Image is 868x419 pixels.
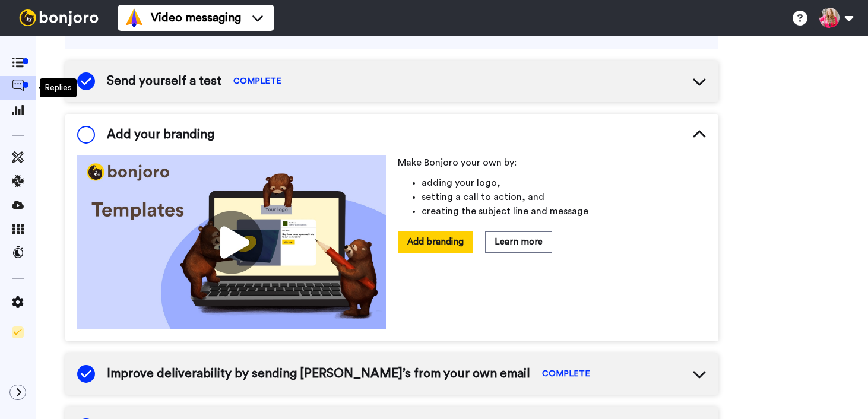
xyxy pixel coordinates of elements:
[40,78,77,97] div: Replies
[542,368,590,380] span: COMPLETE
[125,8,144,27] img: vm-color.svg
[77,155,386,329] img: cf57bf495e0a773dba654a4906436a82.jpg
[398,231,473,252] button: Add branding
[398,155,707,170] p: Make Bonjoro your own by:
[485,231,552,252] button: Learn more
[107,126,214,144] span: Add your branding
[151,9,241,26] span: Video messaging
[422,204,707,218] li: creating the subject line and message
[422,176,707,190] li: adding your logo,
[107,365,530,383] span: Improve deliverability by sending [PERSON_NAME]’s from your own email
[422,190,707,204] li: setting a call to action, and
[14,9,103,26] img: bj-logo-header-white.svg
[107,72,221,90] span: Send yourself a test
[12,326,24,338] img: Checklist.svg
[233,75,281,87] span: COMPLETE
